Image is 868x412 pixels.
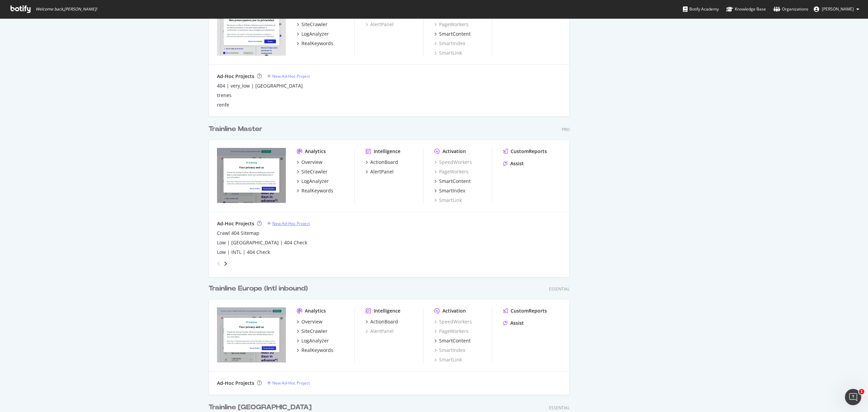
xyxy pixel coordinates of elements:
div: RealKeywords [301,187,333,194]
a: trenes [217,92,232,99]
div: SmartIndex [439,187,465,194]
img: https://www.thetrainline.com/es [217,1,286,56]
a: SmartIndex [434,187,465,194]
div: Intelligence [374,148,400,155]
a: New Ad-Hoc Project [267,221,310,226]
a: SmartIndex [434,40,465,47]
a: SpeedWorkers [434,159,472,166]
div: LogAnalyzer [301,178,329,185]
img: https://www.thetrainline.com [217,148,286,203]
a: CustomReports [503,148,547,155]
div: Analytics [305,307,326,314]
div: CustomReports [511,307,547,314]
div: AlertPanel [366,21,394,28]
a: RealKeywords [297,347,333,354]
div: Trainline Europe (Intl inbound) [209,284,308,294]
div: Analytics [305,148,326,155]
a: PageWorkers [434,21,469,28]
div: Ad-Hoc Projects [217,380,254,387]
a: ActionBoard [366,159,398,166]
div: Knowledge Base [726,6,766,13]
a: ActionBoard [366,318,398,325]
a: RealKeywords [297,187,333,194]
a: Overview [297,159,322,166]
div: Assist [510,160,524,167]
div: Crawl 404 Sitemap [217,230,259,237]
div: SiteCrawler [301,21,328,28]
button: [PERSON_NAME] [808,4,865,15]
div: Botify Academy [683,6,719,13]
a: SpeedWorkers [434,318,472,325]
div: angle-right [223,260,228,267]
div: angle-left [214,258,223,269]
a: Overview [297,318,322,325]
a: SmartLink [434,197,462,204]
a: PageWorkers [434,168,469,175]
div: ActionBoard [370,318,398,325]
div: Essential [549,286,570,292]
a: SiteCrawler [297,328,328,335]
a: Assist [503,320,524,326]
a: Assist [503,160,524,167]
div: RealKeywords [301,40,333,47]
a: SmartContent [434,178,471,185]
div: SiteCrawler [301,328,328,335]
span: 1 [859,389,864,394]
a: Low | [GEOGRAPHIC_DATA] | 404 Check [217,239,307,246]
a: AlertPanel [366,168,394,175]
a: SmartContent [434,31,471,37]
div: Activation [442,148,466,155]
a: Trainline Europe (Intl inbound) [209,284,311,294]
div: SmartLink [434,356,462,363]
div: New Ad-Hoc Project [272,380,310,386]
div: PageWorkers [434,328,469,335]
div: Activation [442,307,466,314]
div: SiteCrawler [301,168,328,175]
div: Overview [301,318,322,325]
div: Essential [549,405,570,411]
div: Trainline Master [209,124,262,134]
div: ActionBoard [370,159,398,166]
div: LogAnalyzer [301,31,329,37]
a: SiteCrawler [297,168,328,175]
div: RealKeywords [301,347,333,354]
div: SmartContent [439,31,471,37]
a: LogAnalyzer [297,31,329,37]
img: https://www.thetrainline.com/eu [217,307,286,362]
a: 404 | very_low | [GEOGRAPHIC_DATA] [217,82,303,89]
a: Low | INTL | 404 Check [217,249,270,256]
a: SmartContent [434,337,471,344]
a: New Ad-Hoc Project [267,73,310,79]
a: SmartIndex [434,347,465,354]
div: New Ad-Hoc Project [272,73,310,79]
a: New Ad-Hoc Project [267,380,310,386]
a: AlertPanel [366,328,394,335]
div: SmartContent [439,178,471,185]
div: Ad-Hoc Projects [217,73,254,80]
div: Pro [562,127,570,132]
a: renfe [217,101,229,108]
a: SiteCrawler [297,21,328,28]
div: New Ad-Hoc Project [272,221,310,226]
a: LogAnalyzer [297,337,329,344]
div: SmartContent [439,337,471,344]
a: CustomReports [503,307,547,314]
a: SmartLink [434,50,462,56]
div: Assist [510,320,524,326]
div: Overview [301,159,322,166]
iframe: Intercom live chat [845,389,861,405]
span: Caroline Schor [822,6,854,12]
div: CustomReports [511,148,547,155]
